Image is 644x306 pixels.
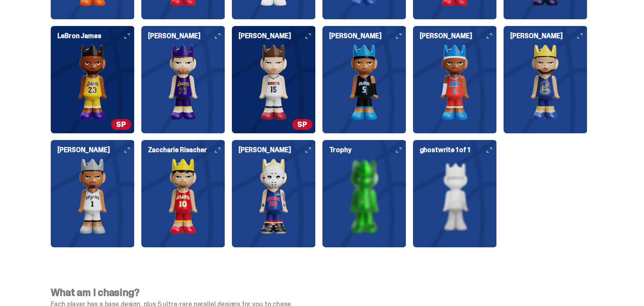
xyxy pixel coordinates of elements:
h6: Trophy [329,147,406,153]
h6: [PERSON_NAME] [329,33,406,39]
h6: LeBron James [57,33,135,39]
h4: What am I chasing? [51,288,587,298]
img: card image [141,44,225,120]
span: SP [111,119,131,130]
img: card image [232,44,316,120]
h6: [PERSON_NAME] [239,33,316,39]
img: card image [51,158,135,234]
h6: ghostwrite 1 of 1 [420,147,497,153]
img: card image [413,44,497,120]
img: card image [232,158,316,234]
h6: [PERSON_NAME] [148,33,225,39]
span: SP [292,119,312,130]
img: card image [322,158,406,234]
img: card image [504,44,587,120]
h6: Zaccharie Risacher [148,147,225,153]
h6: [PERSON_NAME] [510,33,587,39]
h6: [PERSON_NAME] [57,147,135,153]
img: card image [51,44,135,120]
h6: [PERSON_NAME] [239,147,316,153]
img: card image [141,158,225,234]
img: card image [413,158,497,234]
img: card image [322,44,406,120]
h6: [PERSON_NAME] [420,33,497,39]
